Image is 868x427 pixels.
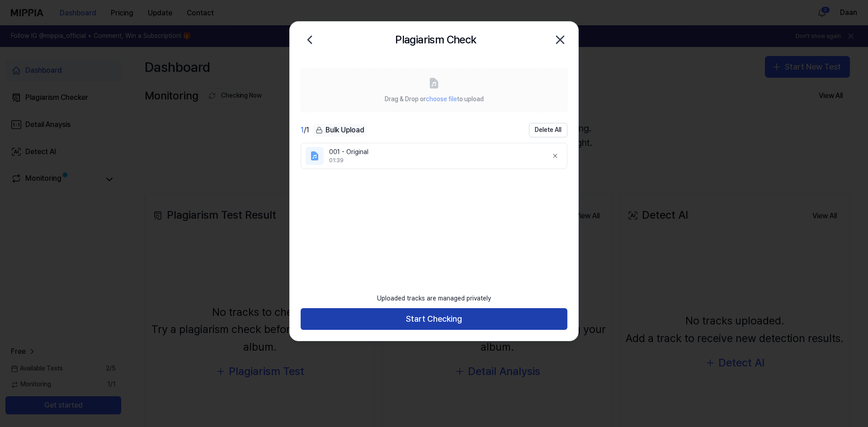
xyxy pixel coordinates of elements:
[301,308,567,330] button: Start Checking
[301,125,309,136] div: / 1
[372,289,496,309] div: Uploaded tracks are managed privately
[301,126,304,134] span: 1
[329,157,541,164] div: 01:39
[313,124,367,137] button: Bulk Upload
[529,123,567,137] button: Delete All
[395,31,476,48] h2: Plagiarism Check
[385,95,484,103] span: Drag & Drop or to upload
[329,148,541,157] div: 001 - Original
[426,95,457,103] span: choose file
